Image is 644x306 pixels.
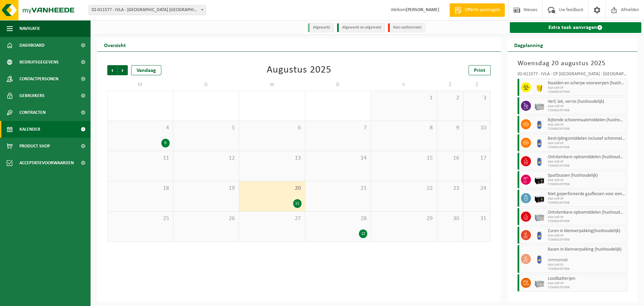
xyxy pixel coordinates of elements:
span: 3 [467,94,487,102]
span: T250002337008 [548,219,626,223]
td: M [107,79,173,91]
span: Contactpersonen [19,71,58,87]
span: KGA Colli CP [548,263,626,267]
h2: Overzicht [97,38,132,51]
td: W [239,79,305,91]
span: 6 [243,124,302,132]
img: LP-SB-00050-HPE-22 [534,82,544,92]
span: KGA Colli CP [548,215,626,219]
img: PB-LB-0680-HPE-GY-11 [534,212,544,222]
span: KGA Colli CP [548,123,626,127]
span: 17 [467,155,487,162]
span: Offerte aanvragen [463,7,501,13]
div: Augustus 2025 [267,65,331,75]
img: PB-OT-0120-HPE-00-02 [534,254,544,264]
span: 8 [374,124,433,132]
div: Vandaag [131,65,161,75]
span: 20 [243,185,302,192]
span: Ontvlambare oplosmiddelen (huishoudelijk) [548,155,626,160]
img: PB-LB-0680-HPE-GY-11 [534,101,544,111]
span: T250002337008 [548,238,626,242]
span: KGA Colli CP [548,86,626,90]
span: Naalden en scherpe voorwerpen (huishoudelijk) [548,81,626,86]
span: Volgende [118,65,128,75]
span: KGA Colli CP [548,160,626,164]
span: 29 [374,215,433,222]
span: 5 [177,124,236,132]
h3: Woensdag 20 augustus 2025 [518,58,628,69]
span: 15 [374,155,433,162]
span: Niet geperforeerde gasflessen voor eenmalig gebruik (huishoudelijk) [548,191,626,197]
div: 9 [161,139,170,147]
h2: Dagplanning [507,38,550,51]
li: Non-conformiteit [388,23,425,32]
span: Product Shop [19,138,50,155]
span: 2 [440,94,460,102]
span: 7 [309,124,368,132]
strong: [PERSON_NAME] [406,7,439,12]
span: Bijtende schoonmaakmiddelen (huishoudelijk) [548,118,626,123]
span: Spuitbussen (huishoudelijk) [548,173,626,178]
span: T250002337008 [548,127,626,131]
div: 12 [359,229,367,238]
img: PB-LB-0680-HPE-GY-11 [534,278,544,288]
a: Extra taak aanvragen [510,22,642,33]
img: PB-LB-0680-HPE-BK-11 [534,175,544,185]
span: KGA Colli CP [548,234,626,238]
span: 31 [467,215,487,222]
span: KGA Colli CP [548,281,626,286]
a: Print [469,65,491,75]
span: KGA Colli CP [548,104,626,108]
img: PB-OT-0120-HPE-00-02 [534,156,544,166]
span: Ontvlambare oplosmiddelen (huishoudelijk) [548,210,626,215]
td: Z [437,79,464,91]
td: V [371,79,437,91]
i: Ammoniak [548,258,568,263]
span: KGA Colli CP [548,178,626,182]
img: PB-OT-0120-HPE-00-02 [534,230,544,240]
span: 02-011577 - IVLA - CP OUDENAARDE - 9700 OUDENAARDE, LEEBEEKSTRAAT 10 [89,5,206,15]
span: Kalender [19,121,40,138]
img: PB-OT-0120-HPE-00-02 [534,138,544,148]
li: Afgewerkt en afgemeld [337,23,385,32]
span: Zuren in kleinverpakking(huishoudelijk) [548,228,626,234]
span: Verf, lak, vernis (huishoudelijk) [548,99,626,104]
span: Bestrijdingsmiddelen inclusief schimmelwerende beschermingsmiddelen (huishoudelijk) [548,136,626,141]
span: 02-011577 - IVLA - CP OUDENAARDE - 9700 OUDENAARDE, LEEBEEKSTRAAT 10 [89,5,206,15]
span: 16 [440,155,460,162]
span: 25 [111,215,170,222]
span: Navigatie [19,20,40,37]
td: Z [464,79,490,91]
span: 12 [177,155,236,162]
img: PB-OT-0120-HPE-00-02 [534,119,544,129]
span: 22 [374,185,433,192]
span: 10 [467,124,487,132]
span: 26 [177,215,236,222]
span: Loodbatterijen [548,276,626,281]
span: 27 [243,215,302,222]
span: Dashboard [19,37,45,54]
a: Offerte aanvragen [449,3,505,17]
img: PB-LB-0680-HPE-BK-11 [534,193,544,203]
span: T250002337008 [548,267,626,271]
span: 4 [111,124,170,132]
span: T250002337008 [548,108,626,113]
span: Contracten [19,104,46,121]
span: Basen in kleinverpakking (huishoudelijk) [548,247,626,252]
span: Print [474,68,485,73]
span: T250002337008 [548,145,626,149]
span: T250002337008 [548,286,626,290]
span: T250002337008 [548,164,626,168]
span: 30 [440,215,460,222]
span: Vorige [107,65,117,75]
span: 19 [177,185,236,192]
span: 14 [309,155,368,162]
span: Gebruikers [19,87,45,104]
span: 28 [309,215,368,222]
span: 13 [243,155,302,162]
span: 18 [111,185,170,192]
td: D [173,79,239,91]
span: 24 [467,185,487,192]
span: Bedrijfsgegevens [19,54,59,71]
span: 21 [309,185,368,192]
